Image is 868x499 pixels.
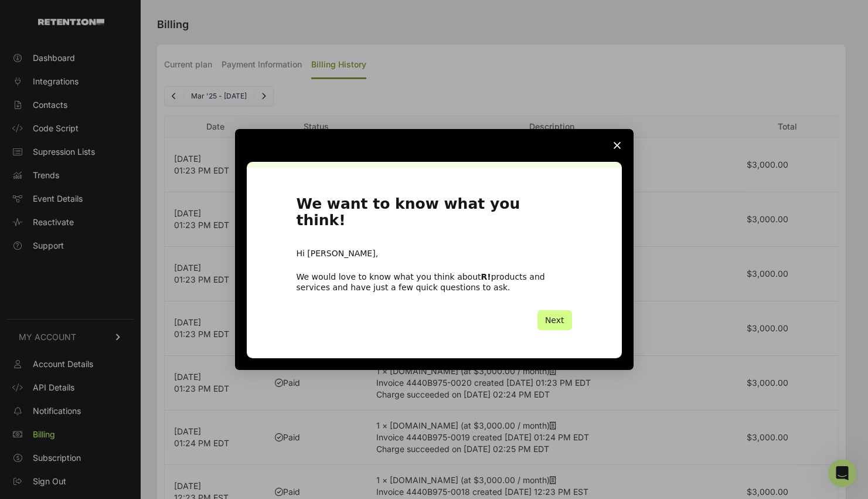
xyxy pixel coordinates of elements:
span: Close survey [601,129,634,162]
b: R! [481,272,491,281]
div: We would love to know what you think about products and services and have just a few quick questi... [297,271,572,293]
h1: We want to know what you think! [297,196,572,236]
div: Hi [PERSON_NAME], [297,248,572,260]
button: Next [537,310,572,330]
